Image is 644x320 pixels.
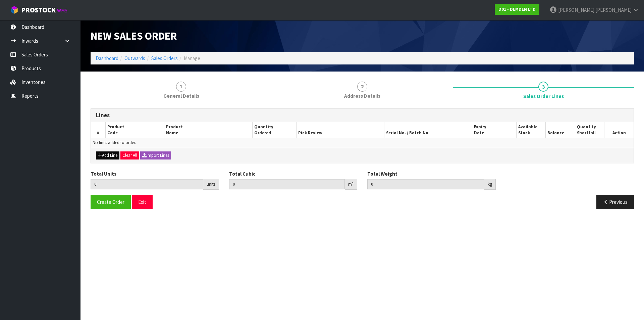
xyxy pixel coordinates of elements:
span: Sales Order Lines [523,93,564,100]
th: Action [604,122,634,138]
label: Total Weight [367,170,397,177]
th: Quantity Shortfall [575,122,604,138]
th: # [91,122,106,138]
th: Available Stock [516,122,545,138]
div: units [203,179,219,190]
th: Product Name [164,122,252,138]
th: Serial No. / Batch No. [384,122,472,138]
button: Previous [596,195,634,209]
span: Address Details [344,92,380,99]
label: Total Units [91,170,116,177]
th: Quantity Ordered [252,122,296,138]
th: Product Code [106,122,164,138]
a: Dashboard [96,55,118,61]
span: Manage [184,55,200,61]
th: Expiry Date [472,122,516,138]
span: 3 [538,82,548,92]
span: General Details [163,92,199,99]
input: Total Units [91,179,203,189]
button: Exit [132,195,153,209]
h3: Lines [96,112,629,119]
span: Sales Order Lines [91,103,634,214]
a: Sales Orders [151,55,178,61]
button: Create Order [91,195,131,209]
div: kg [484,179,496,190]
input: Total Cubic [229,179,345,189]
span: Create Order [97,199,124,205]
td: No lines added to order. [91,138,634,148]
input: Total Weight [367,179,484,189]
small: WMS [57,7,67,14]
span: 2 [357,82,367,92]
th: Pick Review [296,122,384,138]
label: Total Cubic [229,170,255,177]
span: 1 [176,82,186,92]
span: New Sales Order [91,29,177,43]
button: Clear All [120,151,139,159]
img: cube-alt.png [10,6,18,14]
a: Outwards [124,55,145,61]
strong: D01 - DEMDEN LTD [498,6,536,12]
th: Balance [546,122,575,138]
button: Add Line [96,151,119,159]
span: [PERSON_NAME] [595,7,632,13]
div: m³ [345,179,357,190]
span: ProStock [21,6,56,14]
button: Import Lines [140,151,171,159]
span: [PERSON_NAME] [558,7,594,13]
